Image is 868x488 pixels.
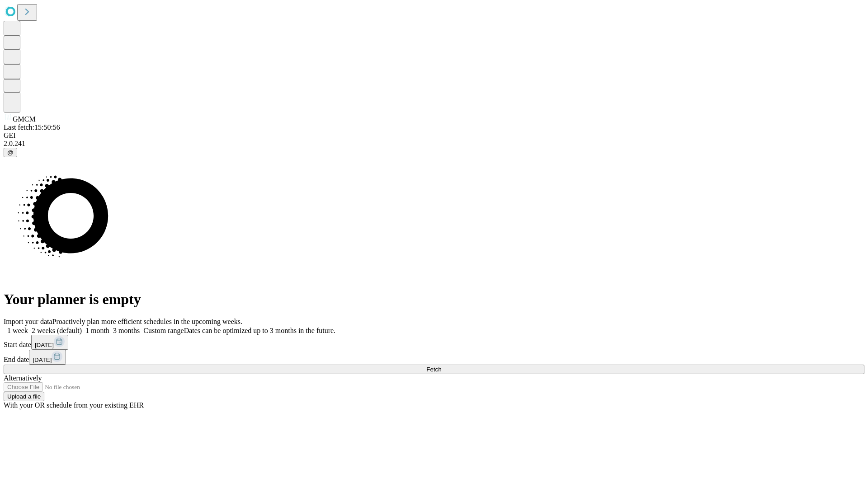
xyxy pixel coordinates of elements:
[52,318,242,325] span: Proactively plan more efficient schedules in the upcoming weeks.
[426,366,441,373] span: Fetch
[4,291,864,308] h1: Your planner is empty
[7,327,28,334] span: 1 week
[113,327,140,334] span: 3 months
[35,342,54,348] span: [DATE]
[4,131,864,140] div: GEI
[184,327,335,334] span: Dates can be optimized up to 3 months in the future.
[4,392,44,401] button: Upload a file
[29,350,66,365] button: [DATE]
[13,115,36,123] span: GMCM
[32,327,82,334] span: 2 weeks (default)
[33,357,52,363] span: [DATE]
[4,123,60,131] span: Last fetch: 15:50:56
[4,335,864,350] div: Start date
[4,318,52,325] span: Import your data
[4,350,864,365] div: End date
[7,149,14,156] span: @
[4,374,42,382] span: Alternatively
[4,148,17,157] button: @
[4,401,144,409] span: With your OR schedule from your existing EHR
[4,140,864,148] div: 2.0.241
[143,327,184,334] span: Custom range
[4,365,864,374] button: Fetch
[31,335,68,350] button: [DATE]
[85,327,109,334] span: 1 month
